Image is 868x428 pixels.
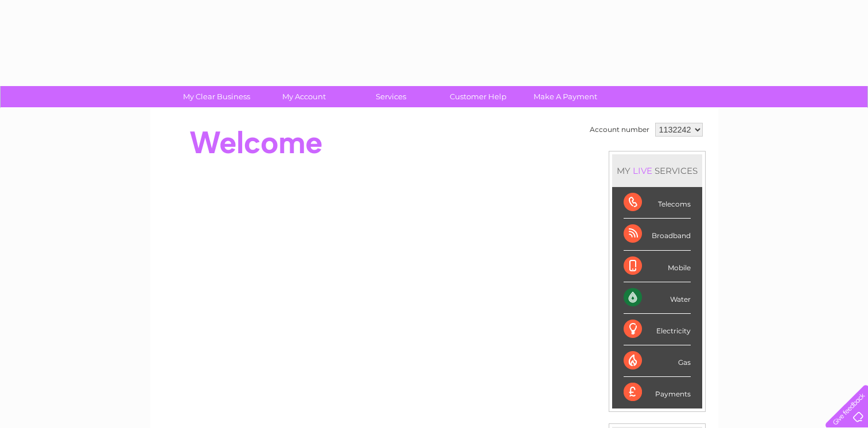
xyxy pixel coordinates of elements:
div: Water [624,282,691,314]
div: Mobile [624,251,691,282]
div: LIVE [630,165,655,176]
a: My Clear Business [169,86,264,107]
div: Payments [624,377,691,408]
a: Services [344,86,438,107]
td: Account number [587,120,652,139]
div: MY SERVICES [612,154,702,187]
a: My Account [256,86,351,107]
a: Make A Payment [518,86,613,107]
div: Electricity [624,314,691,345]
div: Gas [624,345,691,377]
div: Broadband [624,219,691,250]
a: Customer Help [431,86,526,107]
div: Telecoms [624,187,691,219]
